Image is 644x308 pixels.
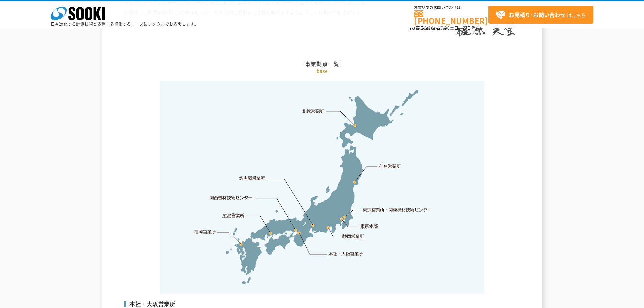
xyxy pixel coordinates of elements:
p: base [124,67,520,74]
a: 東京本部 [361,223,378,230]
img: 事業拠点一覧 [160,81,484,294]
a: 福岡営業所 [194,228,216,235]
a: 東京営業所・関東機材技術センター [363,206,432,213]
a: 名古屋営業所 [239,175,265,182]
a: お見積り･お問い合わせはこちら [488,6,593,24]
span: 17:30 [438,25,450,31]
span: お電話でのお問い合わせは [414,6,488,10]
a: 静岡営業所 [342,233,364,240]
strong: お見積り･お問い合わせ [509,10,566,19]
span: はこちら [495,10,586,20]
a: 札幌営業所 [302,108,324,114]
a: [PHONE_NUMBER] [414,10,488,24]
p: 日々進化する計測技術と多種・多様化するニーズにレンタルでお応えします。 [51,22,199,26]
span: 8:50 [424,25,434,31]
a: 広島営業所 [223,212,245,219]
span: (平日 ～ 土日、祝日除く) [414,25,481,31]
a: 関西機材技術センター [210,194,253,201]
a: 仙台営業所 [379,163,401,170]
a: 本社・大阪営業所 [328,250,363,257]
